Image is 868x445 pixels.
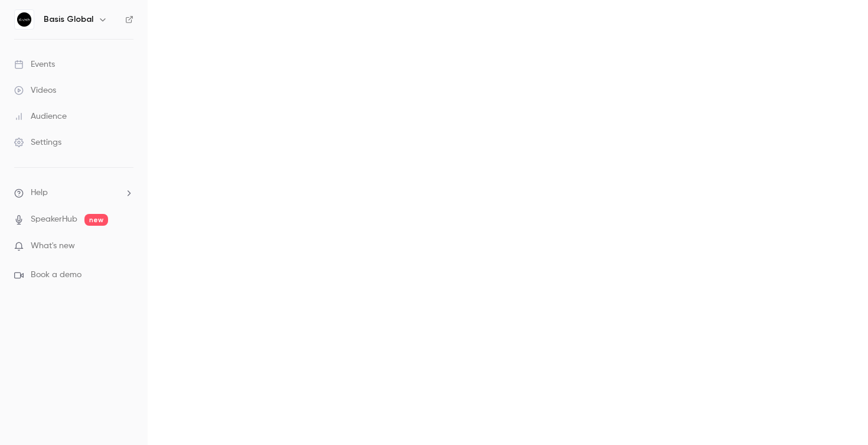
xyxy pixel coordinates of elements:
[14,137,61,148] div: Settings
[31,213,77,226] a: SpeakerHub
[31,269,81,281] span: Book a demo
[44,14,93,25] h6: Basis Global
[31,240,75,252] span: What's new
[31,187,48,199] span: Help
[14,59,55,70] div: Events
[14,85,56,96] div: Videos
[84,214,108,226] span: new
[15,10,34,29] img: Basis Global
[14,111,67,122] div: Audience
[14,187,133,199] li: help-dropdown-opener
